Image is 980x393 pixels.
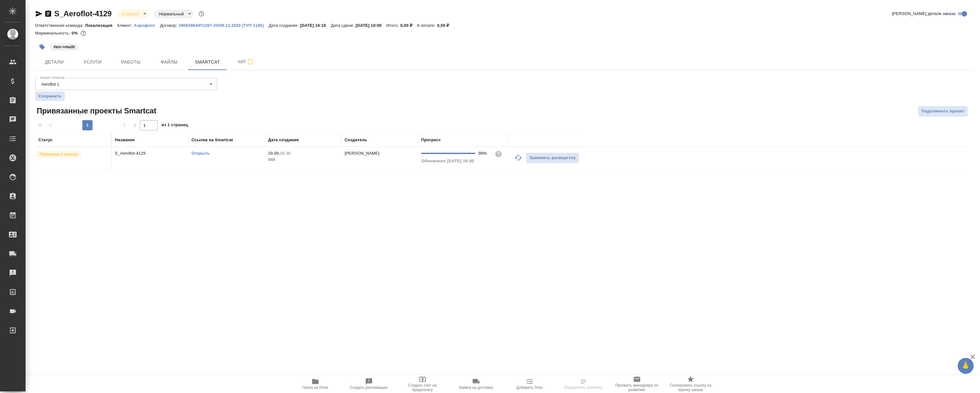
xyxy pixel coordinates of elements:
[437,23,454,28] p: 0,00 ₽
[115,137,135,143] div: Название
[192,58,223,66] span: Smartcat
[197,10,206,18] button: Доп статусы указывают на важность/срочность заказа
[892,11,955,17] span: [PERSON_NAME] детали заказа
[179,22,269,28] a: 29063984/Р/1287-20/09.12.2020 (ТУП-1185)
[160,23,179,28] p: Договор:
[116,58,146,66] span: Работы
[958,358,974,374] button: 🙏
[154,58,184,66] span: Файлы
[529,154,576,162] span: Заменить разверстку
[54,9,112,18] a: S_Aeroflot-4129
[331,23,355,28] p: Дата сдачи:
[35,23,85,28] p: Ответственная команда:
[40,81,61,87] button: Aeroflot 1
[35,40,49,54] button: Добавить тэг
[268,137,299,143] div: Дата создания
[117,23,134,28] p: Клиент:
[120,11,141,17] button: В работе
[355,23,386,28] p: [DATE] 10:00
[35,106,156,116] span: Привязанные проекты Smartcat
[268,157,338,163] p: 2025
[421,158,474,163] span: Обновлено [DATE] 16:40
[39,58,70,66] span: Детали
[421,137,441,143] div: Прогресс
[300,23,331,28] p: [DATE] 16:19
[117,10,149,18] div: В работе
[54,44,75,50] p: #en->multi
[35,31,71,35] p: Маржинальность:
[154,10,193,18] div: В работе
[345,137,367,143] div: Создатель
[44,10,52,18] button: Скопировать ссылку
[921,108,964,115] span: Подключить проект
[157,11,186,17] button: Нормальный
[191,137,233,143] div: Ссылка на Smartcat
[35,91,65,101] button: Сохранить
[511,150,526,166] button: Обновить прогресс
[918,106,968,117] button: Подключить проект
[269,23,300,28] p: Дата создания:
[268,151,280,156] p: 29.09,
[345,151,379,156] p: [PERSON_NAME]
[71,31,79,35] p: 0%
[191,151,210,156] a: Открыть
[280,151,290,156] p: 16:38
[246,58,254,66] svg: Подписаться
[960,359,971,373] span: 🙏
[38,137,53,143] div: Статус
[85,23,117,28] p: Локализация
[400,23,417,28] p: 0,00 ₽
[417,23,437,28] p: К оплате:
[35,10,43,18] button: Скопировать ссылку для ЯМессенджера
[526,152,579,164] button: Заменить разверстку
[161,121,188,130] span: из 1 страниц
[134,22,160,28] a: Аэрофлот
[478,150,490,157] div: 98%
[40,151,78,158] p: Привязан к заказу
[79,29,87,37] button: 0.00 RUB;
[35,78,217,90] div: Aeroflot 1
[38,93,62,99] span: Сохранить
[230,58,261,66] span: Чат
[77,58,108,66] span: Услуги
[386,23,400,28] p: Итого:
[115,150,185,157] p: S_Aeroflot-4129
[49,44,79,49] span: en->multi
